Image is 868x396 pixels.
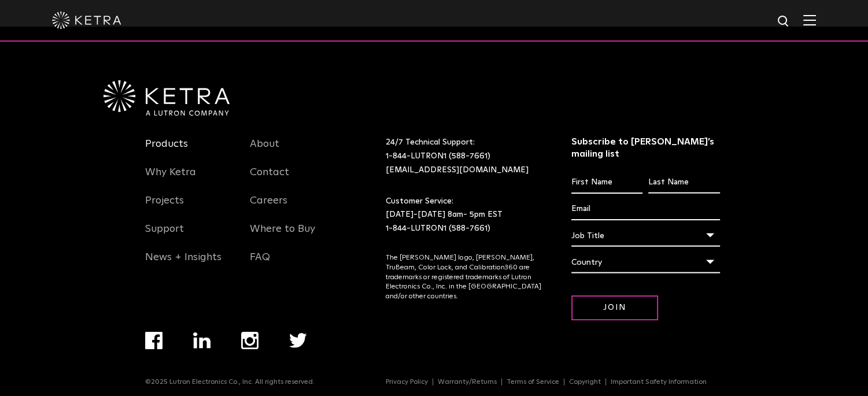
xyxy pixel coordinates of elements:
[250,136,338,277] div: Navigation Menu
[648,172,719,194] input: Last Name
[250,138,279,164] a: About
[803,14,816,25] img: Hamburger%20Nav.svg
[193,332,211,349] img: linkedin
[104,80,230,116] img: Ketra-aLutronCo_White_RGB
[564,379,606,386] a: Copyright
[250,251,270,277] a: FAQ
[145,136,233,277] div: Navigation Menu
[241,332,258,349] img: instagram
[52,12,121,29] img: ketra-logo-2019-white
[571,136,720,160] h3: Subscribe to [PERSON_NAME]’s mailing list
[250,194,287,221] a: Careers
[571,225,720,247] div: Job Title
[777,14,791,29] img: search icon
[571,198,720,220] input: Email
[433,379,502,386] a: Warranty/Returns
[571,295,658,320] input: Join
[250,166,289,193] a: Contact
[386,253,542,302] p: The [PERSON_NAME] logo, [PERSON_NAME], TruBeam, Color Lock, and Calibration360 are trademarks or ...
[571,172,642,194] input: First Name
[502,379,564,386] a: Terms of Service
[386,152,490,160] a: 1-844-LUTRON1 (588-7661)
[386,224,490,232] a: 1-844-LUTRON1 (588-7661)
[145,251,221,277] a: News + Insights
[386,136,542,177] p: 24/7 Technical Support:
[386,378,723,386] div: Navigation Menu
[386,166,529,174] a: [EMAIL_ADDRESS][DOMAIN_NAME]
[145,194,184,221] a: Projects
[145,378,315,386] p: ©2025 Lutron Electronics Co., Inc. All rights reserved.
[145,166,196,193] a: Why Ketra
[381,379,433,386] a: Privacy Policy
[145,332,338,378] div: Navigation Menu
[145,223,184,249] a: Support
[386,195,542,236] p: Customer Service: [DATE]-[DATE] 8am- 5pm EST
[250,223,315,249] a: Where to Buy
[145,332,162,349] img: facebook
[145,138,188,164] a: Products
[571,251,720,273] div: Country
[289,333,307,348] img: twitter
[606,379,711,386] a: Important Safety Information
